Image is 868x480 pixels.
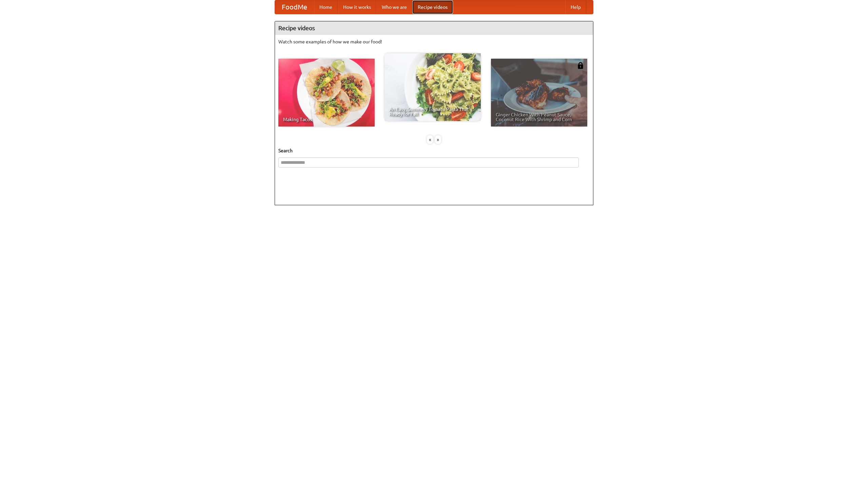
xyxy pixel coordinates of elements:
div: » [435,135,441,144]
a: Home [314,0,338,14]
h4: Recipe videos [275,21,593,35]
a: Making Tacos [278,59,375,127]
span: Making Tacos [283,117,370,122]
a: Who we are [376,0,412,14]
span: An Easy, Summery Tomato Pasta That's Ready for Fall [389,107,476,116]
a: Recipe videos [412,0,453,14]
a: FoodMe [275,0,314,14]
a: An Easy, Summery Tomato Pasta That's Ready for Fall [384,53,481,121]
div: « [427,135,433,144]
img: 483408.png [577,62,584,69]
p: Watch some examples of how we make our food! [278,38,590,45]
a: How it works [338,0,376,14]
a: Help [565,0,586,14]
h5: Search [278,147,590,154]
